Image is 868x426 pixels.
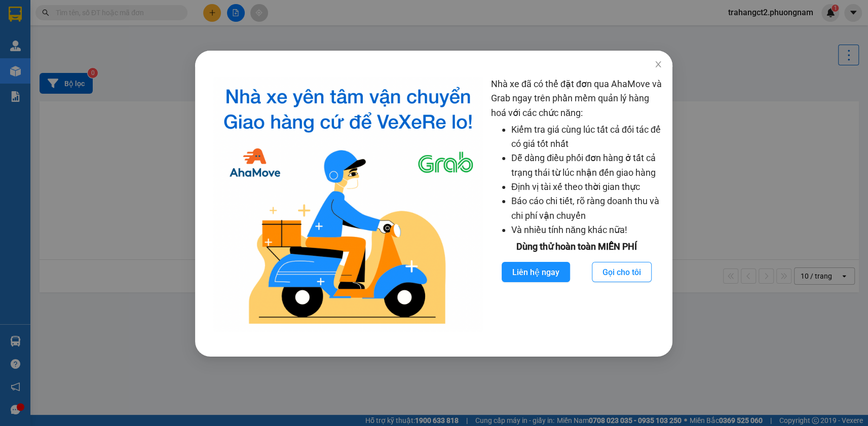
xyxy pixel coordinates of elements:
span: Liên hệ ngay [513,266,560,279]
li: Và nhiều tính năng khác nữa! [511,223,662,237]
li: Kiểm tra giá cùng lúc tất cả đối tác để có giá tốt nhất [511,123,662,151]
button: Close [645,51,673,79]
div: Dùng thử hoàn toàn MIỄN PHÍ [491,240,662,254]
button: Gọi cho tôi [592,262,652,282]
button: Liên hệ ngay [502,262,571,282]
span: close [655,60,663,68]
img: logo [213,77,483,331]
li: Định vị tài xế theo thời gian thực [511,180,662,194]
li: Báo cáo chi tiết, rõ ràng doanh thu và chi phí vận chuyển [511,194,662,223]
li: Dễ dàng điều phối đơn hàng ở tất cả trạng thái từ lúc nhận đến giao hàng [511,151,662,180]
span: Gọi cho tôi [602,266,641,279]
div: Nhà xe đã có thể đặt đơn qua AhaMove và Grab ngay trên phần mềm quản lý hàng hoá với các chức năng: [491,77,662,331]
